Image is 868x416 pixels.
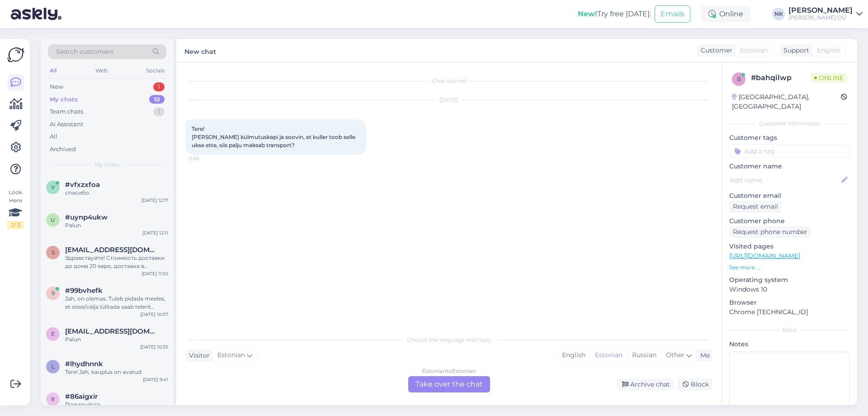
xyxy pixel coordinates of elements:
div: # bahqilwp [751,72,811,83]
div: NK [772,8,785,20]
div: Try free [DATE]: [578,9,651,19]
span: Estonian [740,46,768,55]
div: Здравствуйте! Стоимость доставки до дома 20 евро, доставка в квартиру и вывоз старой техники к со... [65,254,168,270]
div: Take over the chat [408,376,490,392]
div: [DATE] 10:35 [140,344,168,350]
div: AI Assistant [50,120,83,129]
div: English [557,349,590,362]
div: [DATE] 11:55 [142,270,168,277]
div: [GEOGRAPHIC_DATA], [GEOGRAPHIC_DATA] [732,92,841,111]
div: Пожалуйста [65,401,168,409]
div: спасибо. [65,189,168,197]
p: Customer phone [729,216,850,226]
div: New [50,82,63,91]
img: Askly Logo [7,46,24,63]
div: [DATE] 12:11 [142,230,168,236]
div: Team chats [50,107,83,116]
div: Customer [697,46,732,55]
input: Add a tag [729,144,850,158]
div: Customer information [729,120,850,128]
span: solncevan@mail.ru [65,246,159,254]
div: All [50,132,57,141]
div: Estonian to Estonian [422,367,476,375]
div: 10 [149,95,165,104]
a: [URL][DOMAIN_NAME] [729,252,800,260]
div: 1 [153,82,165,91]
div: [DATE] 10:57 [140,311,168,318]
span: Tere! [PERSON_NAME] külmutuskapi ja soovin, et kuller toob selle ukse ette, siis palju maksab tra... [192,125,357,148]
span: #uynp4ukw [65,213,108,221]
div: Estonian [590,349,627,362]
span: 9 [52,290,55,296]
div: 1 [153,107,165,116]
span: #99bvhefk [65,287,103,295]
div: Russian [627,349,661,362]
a: [PERSON_NAME][PERSON_NAME] OÜ [788,7,863,21]
div: [PERSON_NAME] [788,7,853,14]
p: Visited pages [729,242,850,251]
p: Chrome [TECHNICAL_ID] [729,307,850,317]
p: Customer email [729,191,850,201]
span: #lhydhnnk [65,360,103,368]
div: Support [780,46,809,55]
div: Palun [65,221,168,230]
p: See more ... [729,263,850,272]
div: My chats [50,95,78,104]
p: Customer tags [729,133,850,143]
span: #vfxzxfoa [65,181,100,189]
div: Online [701,6,750,22]
p: Browser [729,298,850,307]
label: New chat [184,44,216,57]
span: 8 [51,396,55,402]
div: Choose the language and reply [185,336,712,344]
span: s [52,249,55,256]
div: Block [677,378,712,391]
span: elto29@outlook.com [65,327,159,335]
div: Request email [729,201,782,213]
span: l [52,363,55,370]
input: Add name [730,175,840,185]
div: [DATE] [185,96,712,104]
div: Request phone number [729,226,811,238]
span: b [737,76,741,82]
span: #86aigxir [65,392,98,401]
span: English [817,46,840,55]
div: Look Here [7,188,24,229]
div: All [48,65,58,77]
span: My chats [95,161,119,169]
span: v [51,184,55,191]
div: Chat started [185,77,712,85]
div: Me [697,351,710,360]
div: Tere! Jah, kauplus on avatud [65,368,168,376]
div: Archive chat [617,378,674,391]
p: Operating system [729,275,850,285]
p: Customer name [729,162,850,171]
b: New! [578,10,597,18]
div: Jah, on olemas. Tuleb pidada meeles, et sisse/välja lülitada saab telerit ooterežiimis (Sleep) , ... [65,295,168,311]
p: Windows 10 [729,285,850,294]
span: Estonian [217,350,245,360]
span: Other [666,351,684,359]
div: 2 / 3 [7,221,24,229]
span: 12:58 [188,155,222,162]
span: Online [811,73,847,83]
div: Palun [65,335,168,344]
div: [PERSON_NAME] OÜ [788,14,853,21]
span: e [51,330,55,337]
span: u [51,216,55,223]
button: Emails [655,5,690,23]
span: Search customers [56,47,113,57]
div: [DATE] 12:17 [142,197,168,204]
div: Visitor [185,351,210,360]
div: Web [94,65,109,77]
p: Notes [729,339,850,349]
div: Socials [144,65,166,77]
div: Archived [50,145,76,154]
div: [DATE] 9:41 [143,376,168,383]
div: Extra [729,326,850,334]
